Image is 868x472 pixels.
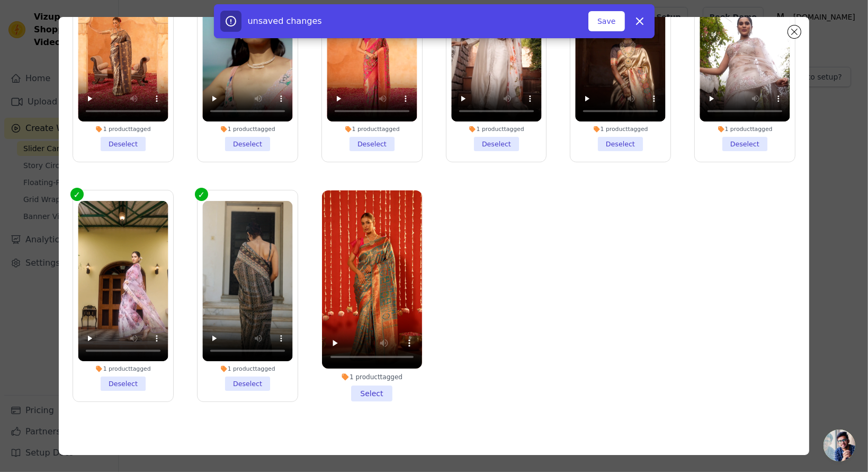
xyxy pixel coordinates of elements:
div: 1 product tagged [202,365,292,372]
div: 1 product tagged [202,125,292,133]
div: 1 product tagged [700,125,790,133]
div: Open chat [824,430,855,461]
div: 1 product tagged [78,365,168,372]
div: 1 product tagged [451,125,541,133]
div: 1 product tagged [327,125,417,133]
div: 1 product tagged [78,125,168,133]
button: Save [588,11,624,31]
span: unsaved changes [248,16,322,26]
div: 1 product tagged [576,125,666,133]
div: 1 product tagged [322,373,422,381]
